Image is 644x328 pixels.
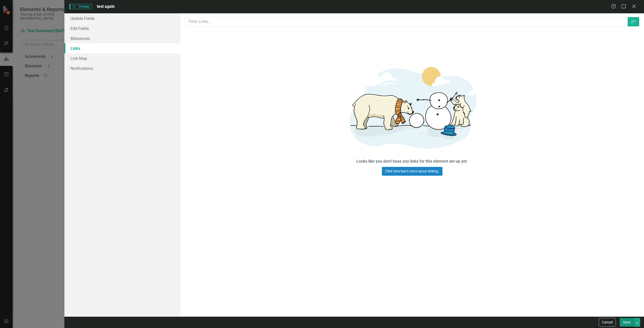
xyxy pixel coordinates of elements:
input: Filter Links... [185,17,628,26]
a: Notifications [64,63,180,73]
a: Click here learn more about linking. [382,167,442,176]
img: Getting started [337,57,488,157]
span: test again [97,4,115,9]
a: Update Fields [64,13,180,23]
a: Links [64,43,180,53]
a: Milestones [64,33,180,43]
button: Save [620,318,634,327]
span: Strategy [69,4,92,9]
button: Cancel [599,318,616,327]
a: Link Map [64,53,180,63]
a: Edit Fields [64,23,180,33]
div: Looks like you don't have any links for this element set up yet. [356,159,468,164]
